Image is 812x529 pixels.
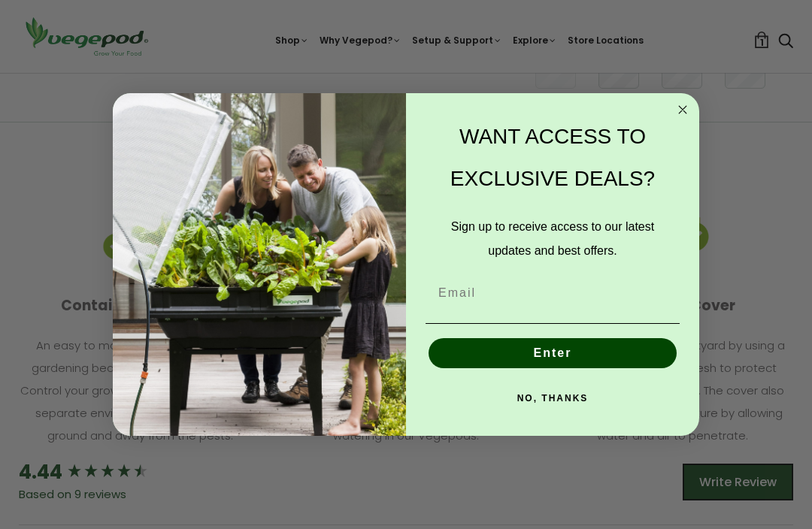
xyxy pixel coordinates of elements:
input: Email [426,278,680,308]
button: Close dialog [674,101,692,119]
img: underline [426,323,680,324]
span: Sign up to receive access to our latest updates and best offers. [451,220,654,257]
img: e9d03583-1bb1-490f-ad29-36751b3212ff.jpeg [113,93,406,437]
span: WANT ACCESS TO EXCLUSIVE DEALS? [450,125,655,190]
button: Enter [429,338,677,368]
button: NO, THANKS [426,383,680,413]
